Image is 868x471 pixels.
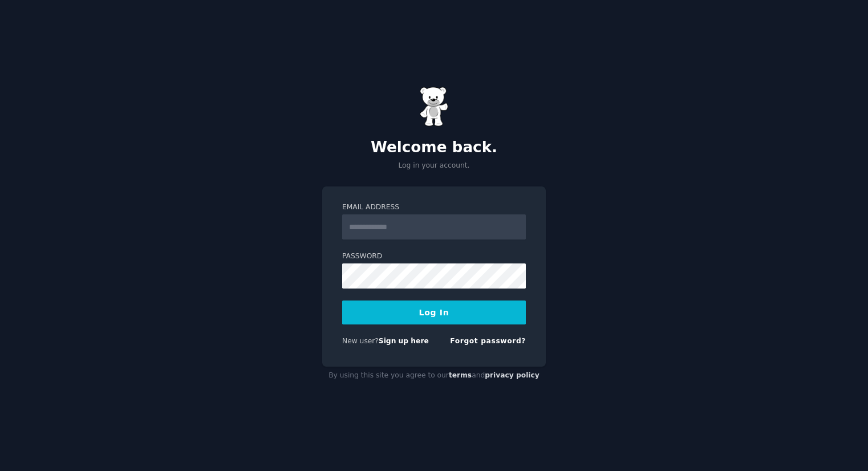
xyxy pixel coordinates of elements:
label: Email Address [342,202,526,213]
h2: Welcome back. [322,139,546,157]
img: Gummy Bear [420,87,448,127]
a: Sign up here [379,337,429,345]
a: Forgot password? [450,337,526,345]
a: terms [449,371,472,379]
a: privacy policy [485,371,540,379]
p: Log in your account. [322,161,546,171]
span: New user? [342,337,379,345]
label: Password [342,251,526,262]
button: Log In [342,301,526,324]
div: By using this site you agree to our and [322,367,546,385]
